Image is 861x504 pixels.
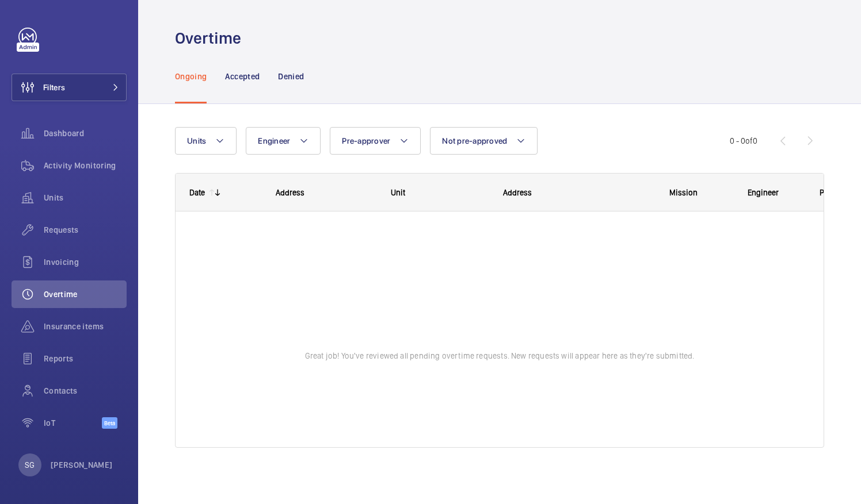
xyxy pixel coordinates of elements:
p: Denied [278,71,304,82]
button: Engineer [246,127,321,155]
span: Insurance items [44,321,127,332]
span: Overtime [44,288,127,300]
span: Not pre-approved [442,136,507,145]
span: Address [503,188,532,197]
button: Units [175,127,237,155]
span: Contacts [44,385,127,397]
span: 0 - 0 0 [730,137,757,145]
span: Reports [44,353,127,364]
span: Invoicing [44,256,127,268]
span: Engineer [258,136,290,145]
p: SG [25,459,35,471]
span: Units [44,192,127,203]
h1: Overtime [175,28,248,49]
span: of [745,136,753,145]
span: Engineer [748,188,779,197]
span: Units [187,136,206,145]
span: IoT [44,417,102,429]
span: Filters [43,82,65,93]
span: Pre-approver [342,136,390,145]
p: [PERSON_NAME] [51,459,113,471]
span: Dashboard [44,128,127,139]
button: Filters [12,74,127,101]
span: Beta [102,417,117,429]
span: Unit [391,188,405,197]
p: Ongoing [175,71,207,82]
span: Requests [44,224,127,236]
p: Accepted [225,71,260,82]
span: Mission [669,188,698,197]
button: Pre-approver [330,127,421,155]
div: Date [189,188,205,197]
span: Address [276,188,304,197]
span: Activity Monitoring [44,160,127,171]
button: Not pre-approved [430,127,538,155]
